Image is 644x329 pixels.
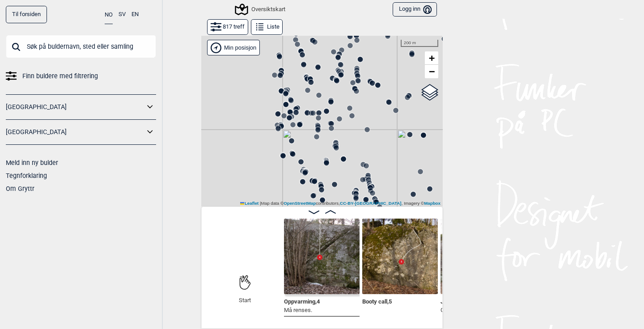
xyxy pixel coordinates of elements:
img: Booty call 210305 [362,219,438,294]
a: OpenStreetMap [284,201,316,206]
p: Går til hylle under tre. R [441,306,498,315]
span: Booty call , 5 [362,296,392,305]
input: Søk på buldernavn, sted eller samling [6,35,156,58]
a: Til forsiden [6,6,47,23]
a: Tegnforklaring [6,172,47,179]
div: Vis min posisjon [207,40,260,55]
span: Jerntriangelet , 5+ [441,296,484,305]
button: Logg inn [393,2,437,17]
img: Jerntriangelet 210305 [441,219,516,294]
a: Om Gryttr [6,185,34,192]
span: Finn buldere med filtrering [22,70,98,83]
button: SV [119,6,126,23]
button: EN [131,6,139,23]
div: Map data © contributors, , Imagery © [238,200,443,207]
a: Mapbox [424,201,441,206]
p: Må renses. [284,306,320,315]
button: 817 treff [207,19,248,35]
a: [GEOGRAPHIC_DATA] [6,126,144,139]
a: Layers [421,83,438,102]
a: Leaflet [240,201,258,206]
a: Zoom in [425,51,438,65]
button: NO [105,6,113,24]
a: Finn buldere med filtrering [6,70,156,83]
a: CC-BY-[GEOGRAPHIC_DATA] [340,201,402,206]
button: Liste [251,19,283,35]
img: Oppvarming 210305 [284,219,360,294]
a: [GEOGRAPHIC_DATA] [6,101,144,114]
span: | [260,201,261,206]
div: 200 m [401,40,438,47]
div: Oversiktskart [236,4,285,15]
span: − [429,66,435,77]
span: Oppvarming , 4 [284,296,320,305]
a: Meld inn ny bulder [6,159,58,166]
span: + [429,52,435,63]
a: Zoom out [425,65,438,78]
